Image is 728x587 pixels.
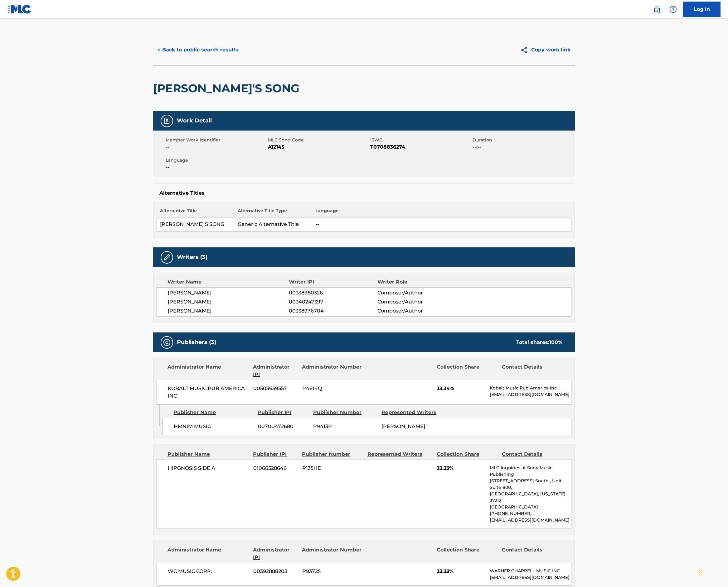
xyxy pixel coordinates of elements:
div: Administrator Name [167,546,248,561]
div: Administrator Name [167,363,248,378]
td: -- [312,217,571,231]
div: Writer Role [377,278,458,286]
p: Kobalt Music Pub America Inc [490,385,571,391]
a: Log In [683,2,721,17]
div: Administrator IPI [253,363,297,378]
h5: Publishers (3) [177,339,216,346]
span: MLC Song Code [268,137,369,143]
img: Work Detail [163,117,171,125]
img: MLC Logo [7,5,32,14]
iframe: Chat Widget [697,557,728,587]
div: Publisher Name [167,451,248,458]
div: Collection Share [437,363,497,378]
span: P4614Q [302,385,363,392]
p: [STREET_ADDRESS] South , Unit Suite 800, [490,478,571,491]
img: search [653,6,661,13]
span: 00700472680 [258,423,308,430]
img: Publishers [163,339,171,346]
div: Administrator Number [302,363,362,378]
span: Member Work Identifier [166,137,266,143]
span: 00503659557 [253,385,298,392]
p: [EMAIL_ADDRESS][DOMAIN_NAME] [490,517,571,523]
span: ISWC [370,137,471,143]
th: Language [312,208,571,217]
span: HIPGNOSIS SIDE A [168,465,249,472]
div: Publisher IPI [258,409,308,416]
div: Writer Name [167,278,289,286]
span: [PERSON_NAME] [168,298,289,306]
div: Contact Details [502,363,562,378]
span: 01066528646 [253,465,298,472]
div: Help [667,3,679,16]
span: P93725 [302,568,363,575]
button: Copy work link [516,42,575,58]
span: Composer/Author [377,289,458,297]
div: Total shares: [516,339,562,346]
span: Duration [473,137,573,143]
h5: Alternative Titles [159,190,569,196]
span: 00392888203 [253,568,298,575]
span: -- [166,143,266,151]
span: P9413P [313,423,377,430]
h5: Writers (3) [177,254,207,261]
div: Administrator IPI [253,546,297,561]
button: < Back to public search results [153,42,243,58]
h2: [PERSON_NAME]'S SONG [153,81,303,95]
span: 33.33% [437,465,485,472]
span: [PERSON_NAME] [381,423,425,429]
div: Represented Writers [381,409,445,416]
p: [GEOGRAPHIC_DATA], [US_STATE] 37212 [490,491,571,504]
div: Contact Details [502,451,562,458]
div: Publisher Name [173,409,253,416]
div: Publisher Number [302,451,362,458]
span: [PERSON_NAME] [168,307,289,315]
span: 00340247397 [289,298,377,306]
div: Collection Share [437,451,497,458]
p: [GEOGRAPHIC_DATA] [490,504,571,510]
span: --:-- [473,143,573,151]
div: Contact Details [502,546,562,561]
a: Public Search [651,3,663,16]
span: P135HE [302,465,363,472]
span: Language [166,157,266,164]
th: Alternative Title [157,208,235,217]
span: 33.33% [437,568,485,575]
span: -- [166,164,266,171]
span: Composer/Author [377,298,458,306]
span: KOBALT MUSIC PUB AMERICA INC [168,385,249,400]
span: 00338976704 [289,307,377,315]
td: [PERSON_NAME] S SONG [157,217,235,231]
div: Represented Writers [367,451,432,458]
div: Publisher Number [313,409,377,416]
span: 00338980326 [289,289,377,297]
div: Publisher IPI [253,451,297,458]
h5: Work Detail [177,117,212,124]
span: 33.34% [437,385,485,392]
td: Generic Alternative Title [235,217,312,231]
p: [PHONE_NUMBER] [490,510,571,517]
img: help [669,6,677,13]
th: Alternative Title Type [235,208,312,217]
span: HMNIM MUSIC [174,423,253,430]
p: WARNER CHAPPELL MUSIC INC [490,568,571,574]
img: Writers [163,254,171,261]
span: A12145 [268,143,369,151]
div: Collection Share [437,546,497,561]
div: Drag [699,563,702,582]
span: 100 % [549,339,562,345]
p: [EMAIL_ADDRESS][DOMAIN_NAME] [490,574,571,581]
p: [EMAIL_ADDRESS][DOMAIN_NAME] [490,391,571,398]
span: Composer/Author [377,307,458,315]
p: MLC Inquiries at Sony Music Publishing [490,465,571,478]
img: Copy work link [520,46,531,54]
span: [PERSON_NAME] [168,289,289,297]
span: T0708836274 [370,143,471,151]
span: WC MUSIC CORP. [168,568,249,575]
div: Writer IPI [289,278,378,286]
div: Administrator Number [302,546,362,561]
